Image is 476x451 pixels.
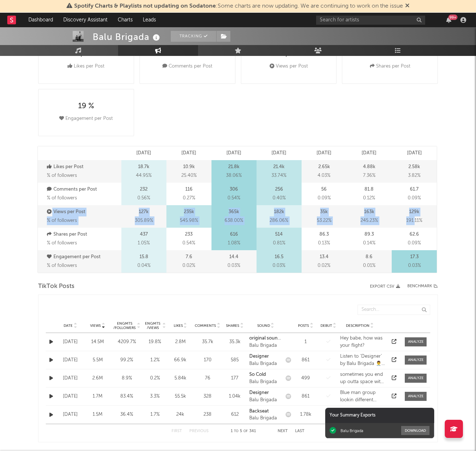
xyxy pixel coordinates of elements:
[340,335,385,349] div: Hey babe, how was your flight?
[113,357,140,364] div: 99.2 %
[47,230,120,239] p: Shares per Post
[249,390,269,395] strong: Designer
[180,216,198,225] span: 545.98 %
[226,324,239,328] span: Shares
[370,62,410,71] div: Shares per Post
[249,397,282,404] div: Balu Brigada
[228,163,239,171] p: 21.8k
[224,411,246,418] div: 612
[249,354,269,359] strong: Designer
[249,378,282,386] div: Balu Brigada
[249,415,282,422] div: Balu Brigada
[138,13,161,27] a: Leads
[340,389,385,403] div: Blue man group lookin different these days 🤔 #indiepop #musicvideo #bts #unreleased
[38,282,74,291] span: TikTok Posts
[273,194,286,203] span: 0.40 %
[181,171,197,180] span: 25.40 %
[182,239,195,248] span: 0.54 %
[74,3,216,9] span: Spotify Charts & Playlists not updating on Sodatone
[47,185,120,194] p: Comments per Post
[410,185,419,194] p: 61.7
[195,375,220,382] div: 76
[295,411,316,418] div: 1.78k
[59,114,113,123] div: Engagement per Post
[135,216,153,225] span: 305.89 %
[316,16,425,25] input: Search for artists
[407,282,438,291] a: Benchmark
[234,430,238,433] span: to
[86,375,109,382] div: 2.6M
[320,208,328,216] p: 35k
[410,230,419,239] p: 62.6
[320,324,332,328] span: Debut
[340,428,363,433] div: Balu Brigada
[47,263,77,268] span: % of followers
[137,194,150,203] span: 0.56 %
[47,196,77,200] span: % of followers
[226,171,242,180] span: 38.06 %
[318,261,330,270] span: 0.02 %
[140,253,148,261] p: 15.8
[321,185,327,194] p: 56
[140,185,148,194] p: 232
[181,149,196,158] p: [DATE]
[227,194,240,203] span: 0.54 %
[243,430,248,433] span: of
[169,375,191,382] div: 5.84k
[195,411,220,418] div: 238
[317,216,331,225] span: 53.22 %
[86,338,109,346] div: 14.5M
[184,208,194,216] p: 235k
[278,429,288,433] button: Next
[144,321,161,330] div: Engmts / Views
[138,163,149,171] p: 18.7k
[144,393,166,400] div: 3.3 %
[318,171,330,180] span: 4.03 %
[113,411,140,418] div: 36.4 %
[366,253,372,261] p: 8.6
[319,230,329,239] p: 86.3
[257,324,270,328] span: Sound
[90,324,101,328] span: Views
[320,253,328,261] p: 13.4
[271,171,286,180] span: 33.74 %
[362,149,376,158] p: [DATE]
[370,284,400,289] button: Export CSV
[249,336,281,348] strong: original sound - balubrigada
[174,324,183,328] span: Likes
[224,357,246,364] div: 585
[230,185,238,194] p: 306
[225,216,243,225] span: 638.00 %
[275,185,283,194] p: 256
[295,357,316,364] div: 861
[340,353,385,367] div: Listen to ‘Designer’ by Balu Brigada 👨‍⚕️ Side effects may include neck snapping and loss of hat ...
[169,411,191,418] div: 24k
[295,375,316,382] div: 499
[183,194,195,203] span: 0.27 %
[273,261,285,270] span: 0.03 %
[405,3,410,9] span: Dismiss
[410,253,419,261] p: 17.3
[249,335,282,349] a: original sound - balubrigadaBalu Brigada
[93,31,162,43] div: Balu Brigada
[274,208,284,216] p: 182k
[136,149,151,158] p: [DATE]
[318,239,330,248] span: 0.13 %
[47,241,77,245] span: % of followers
[189,429,209,433] button: Previous
[74,3,403,9] span: : Some charts are now updating. We are continuing to work on the issue
[138,239,150,248] span: 1.05 %
[249,360,282,367] div: Balu Brigada
[408,171,420,180] span: 3.82 %
[448,15,457,20] div: 99 +
[363,261,375,270] span: 0.01 %
[270,216,288,225] span: 286.06 %
[144,375,166,382] div: 0.2 %
[47,218,77,223] span: % of followers
[23,13,58,27] a: Dashboard
[224,338,246,346] div: 35.3k
[249,353,282,367] a: DesignerBalu Brigada
[169,357,191,364] div: 66.9k
[185,230,193,239] p: 233
[59,411,82,418] div: [DATE]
